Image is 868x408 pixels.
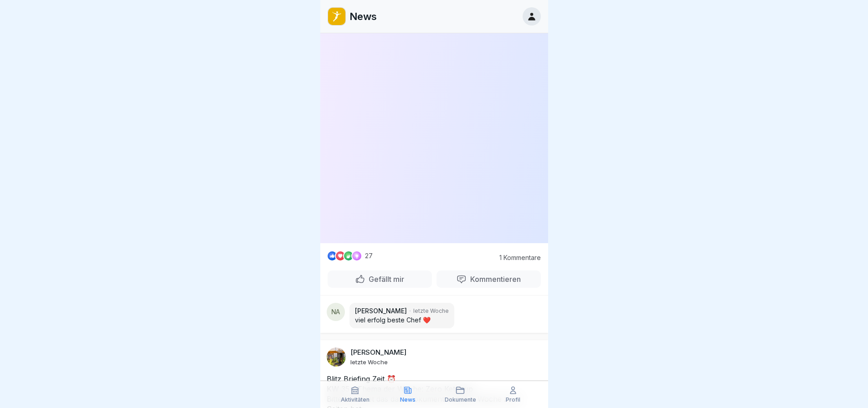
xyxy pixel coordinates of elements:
p: 1 Kommentare [491,254,541,261]
p: News [349,10,377,22]
p: Dokumente [445,397,476,403]
p: Gefällt mir [365,275,404,284]
p: Profil [506,397,520,403]
p: Kommentieren [467,275,521,284]
p: Aktivitäten [341,397,370,403]
p: letzte Woche [413,307,449,315]
p: News [400,397,416,403]
p: letzte Woche [350,358,388,366]
p: [PERSON_NAME] [350,348,406,357]
p: 27 [365,252,373,260]
p: [PERSON_NAME] [355,306,407,316]
div: NA [327,303,345,321]
p: viel erfolg beste Chef ❤️ [355,316,449,325]
img: oo2rwhh5g6mqyfqxhtbddxvd.png [328,8,345,25]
